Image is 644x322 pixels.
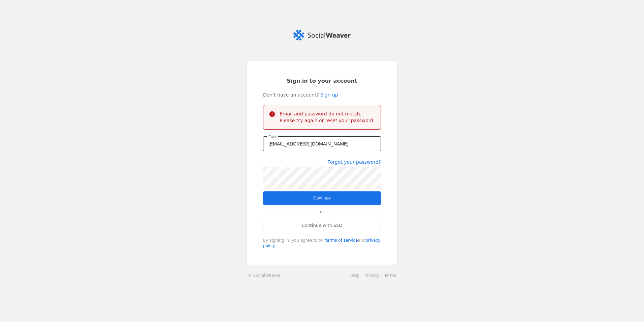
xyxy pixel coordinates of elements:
[364,273,379,278] a: Privacy
[280,110,375,124] div: Email and password do not match. Please try again or reset your password.
[263,238,381,248] div: By signing in, you agree to our and .
[320,91,338,98] a: Sign up
[248,272,281,279] a: © SocialWeaver
[325,238,358,243] a: terms of service
[359,272,364,279] li: ·
[317,205,327,219] span: or
[268,140,376,148] input: Email
[313,195,331,202] span: Continue
[263,238,380,248] a: privacy policy
[350,273,359,278] a: Help
[384,273,396,278] a: Terms
[327,159,381,165] a: Forgot your password?
[263,91,319,98] span: Don't have an account?
[263,219,381,232] a: Continue with SSO
[263,191,381,205] button: Continue
[379,272,384,279] li: ·
[268,134,277,140] mat-label: Email
[287,77,357,85] span: Sign in to your account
